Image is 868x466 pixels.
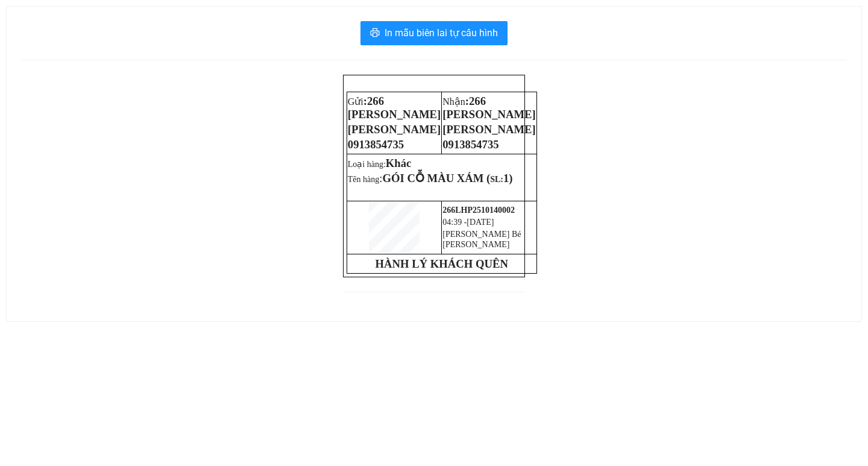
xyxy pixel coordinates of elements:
[442,95,535,121] span: :
[442,96,465,107] span: Nhận
[5,86,74,96] span: Loại hàng:
[348,96,363,107] span: Gửi
[442,138,498,151] span: 0913854735
[5,20,98,46] span: :
[99,20,192,46] span: :
[5,20,98,46] span: 266 [PERSON_NAME]
[382,172,490,184] span: GÓI CỖ MÀU XÁM (
[348,175,490,184] span: Tên hàng
[348,160,412,169] span: Loại hàng:
[490,175,503,184] span: SL:
[348,123,441,136] span: [PERSON_NAME]
[442,95,535,121] span: 266 [PERSON_NAME]
[348,95,441,121] span: :
[360,21,508,45] button: printerIn mẫu biên lai tự cấu hình
[5,49,98,61] span: [PERSON_NAME]
[5,64,61,77] span: 0913854735
[99,64,156,77] span: 0913854735
[348,95,441,121] span: 266 [PERSON_NAME]
[99,49,192,61] span: [PERSON_NAME]
[99,20,192,46] span: 266 [PERSON_NAME]
[370,28,380,39] span: printer
[5,22,20,33] span: Gửi
[348,138,404,151] span: 0913854735
[503,172,513,184] span: 1)
[442,206,515,215] span: 266LHP2510140002
[386,157,412,169] span: Khác
[442,230,521,249] span: [PERSON_NAME] Bé [PERSON_NAME]
[442,123,535,136] span: [PERSON_NAME]
[442,218,467,227] span: 04:39 -
[467,218,494,227] span: [DATE]
[376,257,508,270] strong: HÀNH LÝ KHÁCH QUÊN
[48,84,74,97] span: Khác
[379,172,490,184] span: :
[385,25,498,40] span: In mẫu biên lai tự cấu hình
[99,22,122,33] span: Nhận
